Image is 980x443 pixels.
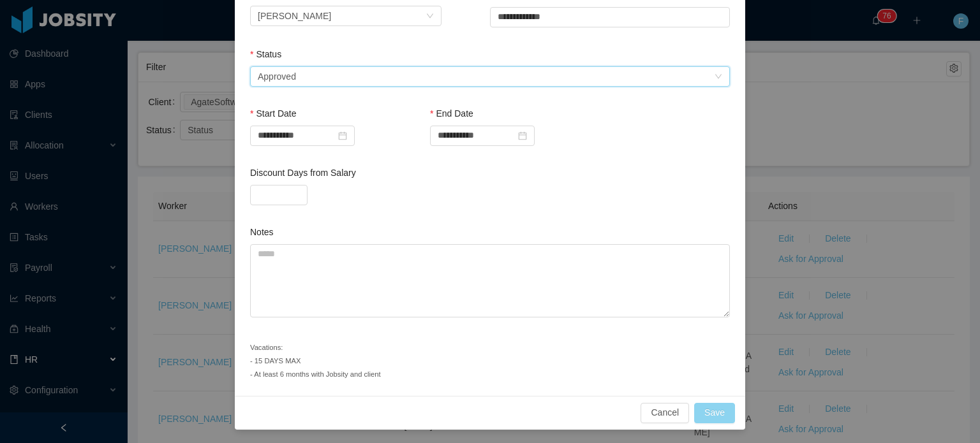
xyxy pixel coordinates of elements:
div: Approved [258,67,296,86]
label: Discount Days from Salary [250,168,356,178]
small: Vacations: - 15 DAYS MAX - At least 6 months with Jobsity and client [250,344,381,378]
label: Start Date [250,108,296,119]
i: icon: calendar [518,131,527,140]
div: Joshua Platero [258,6,331,25]
i: icon: calendar [338,131,347,140]
input: Discount Days from Salary [251,185,307,205]
button: Cancel [641,403,689,423]
label: Notes [250,227,274,237]
label: Status [250,49,281,59]
button: Save [694,403,735,423]
textarea: Notes [250,244,730,317]
label: End Date [430,108,473,119]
